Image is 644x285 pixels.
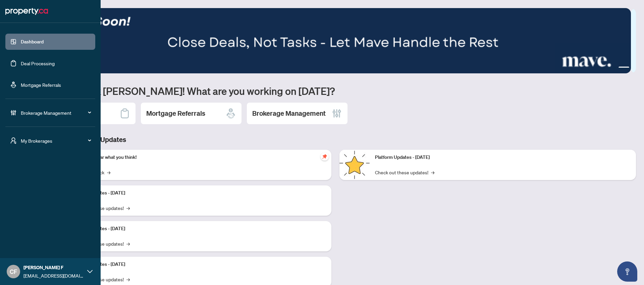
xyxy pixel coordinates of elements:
p: Platform Updates - [DATE] [70,225,326,233]
span: → [126,240,130,247]
img: Platform Updates - June 23, 2025 [339,150,370,180]
span: pushpin [321,152,329,161]
a: Mortgage Referrals [21,82,61,88]
img: Slide 3 [35,8,631,73]
button: Open asap [617,261,637,282]
h2: Mortgage Referrals [146,109,205,118]
span: Brokerage Management [21,109,91,116]
a: Deal Processing [21,60,55,66]
span: [EMAIL_ADDRESS][DOMAIN_NAME] [23,272,84,279]
p: Platform Updates - [DATE] [70,261,326,268]
button: 3 [613,67,616,69]
span: → [126,276,130,283]
button: 1 [602,67,605,69]
p: Platform Updates - [DATE] [375,154,631,161]
img: logo [5,6,48,17]
span: user-switch [10,137,17,144]
span: CF [10,267,17,276]
h1: Welcome back [PERSON_NAME]! What are you working on [DATE]? [35,84,636,97]
h2: Brokerage Management [252,109,326,118]
p: Platform Updates - [DATE] [70,189,326,197]
span: → [431,169,434,176]
span: My Brokerages [21,137,91,144]
p: We want to hear what you think! [70,154,326,161]
span: → [126,204,130,212]
button: 2 [608,67,610,69]
span: [PERSON_NAME] F [23,264,84,271]
a: Check out these updates!→ [375,169,434,176]
span: → [107,169,110,176]
a: Dashboard [21,39,44,45]
h3: Brokerage & Industry Updates [35,135,636,144]
button: 4 [619,67,629,69]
